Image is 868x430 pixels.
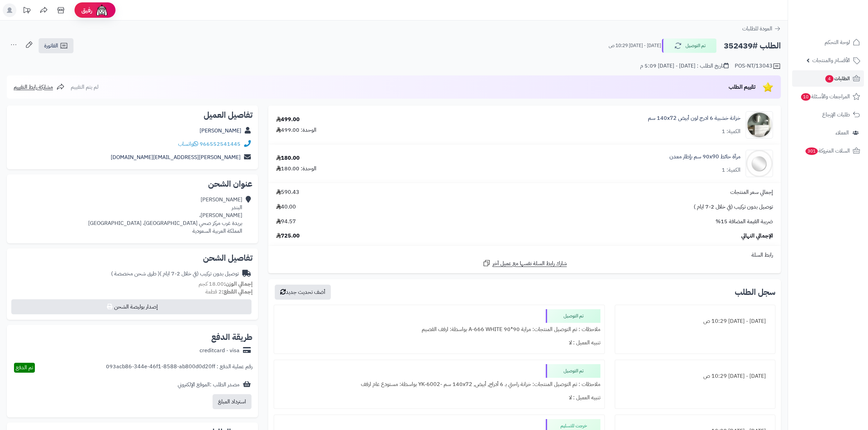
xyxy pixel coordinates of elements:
[200,140,241,148] a: 966552541445
[276,116,300,124] div: 499.00
[735,288,775,296] h3: سجل الطلب
[213,394,252,409] button: استرداد المبلغ
[12,254,253,262] h2: تفاصيل الشحن
[44,42,58,50] span: الفاتورة
[18,3,35,19] a: تحديثات المنصة
[276,126,316,134] div: الوحدة: 499.00
[812,56,850,65] span: الأقسام والمنتجات
[792,125,864,141] a: العملاء
[746,150,773,177] img: 1705317929-220606010376-90x90.jpg
[276,154,300,162] div: 180.00
[792,34,864,51] a: لوحة التحكم
[178,140,198,148] a: واتساب
[12,111,253,119] h2: تفاصيل العميل
[724,39,781,53] h2: الطلب #352439
[742,25,772,33] span: العودة للطلبات
[669,153,741,161] a: مرآة حائط 90x90 سم بإطار معدن
[722,128,741,135] div: الكمية: 1
[792,143,864,159] a: السلات المتروكة301
[278,323,600,336] div: ملاحظات : تم التوصيل المنتجات: مراية 90*90 A-666 WHITE بواسطة: ارفف القصيم
[801,93,811,101] span: 10
[11,299,252,314] button: إصدار بوليصة الشحن
[106,363,253,373] div: رقم عملية الدفع : 093acb86-344e-46f1-8588-ab800d0d20ff
[483,259,567,268] a: شارك رابط السلة نفسها مع عميل آخر
[14,83,65,91] a: مشاركة رابط التقييم
[211,333,253,341] h2: طريقة الدفع
[278,391,600,404] div: تنبيه العميل : لا
[805,146,850,156] span: السلات المتروكة
[111,153,241,161] a: [PERSON_NAME][EMAIL_ADDRESS][DOMAIN_NAME]
[648,114,741,122] a: خزانة خشبية 6 ادرج لون أبيض 140x72 سم
[546,364,600,378] div: تم التوصيل
[792,88,864,105] a: المراجعات والأسئلة10
[825,38,850,47] span: لوحة التحكم
[822,19,862,33] img: logo-2.png
[619,315,771,328] div: [DATE] - [DATE] 10:29 ص
[822,110,850,119] span: طلبات الإرجاع
[275,285,331,300] button: أضف تحديث جديد
[742,25,781,33] a: العودة للطلبات
[88,196,242,235] div: [PERSON_NAME] البندر [PERSON_NAME]، بريدة غرب مركز صحي [GEOGRAPHIC_DATA]، [GEOGRAPHIC_DATA] الممل...
[81,6,92,14] span: رفيق
[278,336,600,349] div: تنبيه العميل : لا
[276,218,296,226] span: 94.57
[619,370,771,383] div: [DATE] - [DATE] 10:29 ص
[836,128,849,138] span: العملاء
[722,166,741,174] div: الكمية: 1
[276,188,299,196] span: 590.43
[71,83,98,91] span: لم يتم التقييم
[200,127,241,135] a: [PERSON_NAME]
[278,378,600,391] div: ملاحظات : تم التوصيل المنتجات: خزانة راحتي بـ 6 أدراج, أبيض, ‎140x72 سم‏ -YK-6002 بواسطة: مستودع ...
[694,203,773,211] span: توصيل بدون تركيب (في خلال 2-7 ايام )
[12,180,253,188] h2: عنوان الشحن
[271,251,778,259] div: رابط السلة
[609,42,661,49] small: [DATE] - [DATE] 10:29 ص
[111,270,239,278] div: توصيل بدون تركيب (في خلال 2-7 ايام )
[276,165,316,173] div: الوحدة: 180.00
[200,347,240,355] div: creditcard - visa
[729,83,756,91] span: تقييم الطلب
[178,381,240,389] div: مصدر الطلب :الموقع الإلكتروني
[805,147,818,155] span: 301
[199,280,253,288] small: 18.00 كجم
[95,3,109,17] img: ai-face.png
[276,232,300,240] span: 725.00
[730,188,773,196] span: إجمالي سعر المنتجات
[716,218,773,226] span: ضريبة القيمة المضافة 15%
[735,62,781,70] div: POS-NT/13043
[825,74,850,83] span: الطلبات
[792,70,864,87] a: الطلبات4
[14,83,53,91] span: مشاركة رابط التقييم
[825,75,833,83] span: 4
[662,39,717,53] button: تم التوصيل
[111,270,160,278] span: ( طرق شحن مخصصة )
[39,38,73,53] a: الفاتورة
[746,111,773,139] img: 1746709299-1702541934053-68567865785768-1000x1000-90x90.jpg
[276,203,296,211] span: 40.00
[492,260,567,268] span: شارك رابط السلة نفسها مع عميل آخر
[640,62,729,70] div: تاريخ الطلب : [DATE] - [DATE] 5:09 م
[792,106,864,123] a: طلبات الإرجاع
[741,232,773,240] span: الإجمالي النهائي
[546,309,600,323] div: تم التوصيل
[16,363,33,372] span: تم الدفع
[205,288,253,296] small: 2 قطعة
[800,92,850,101] span: المراجعات والأسئلة
[222,288,253,296] strong: إجمالي القطع:
[224,280,253,288] strong: إجمالي الوزن:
